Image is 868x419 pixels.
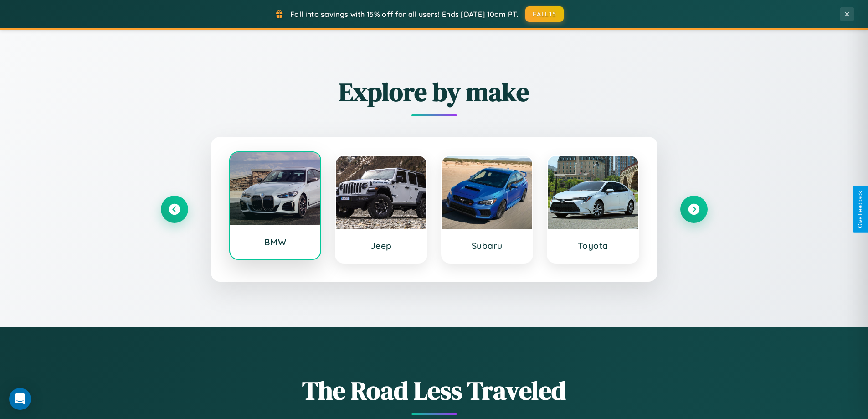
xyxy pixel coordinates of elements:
[557,240,629,251] h3: Toyota
[857,191,863,228] div: Give Feedback
[239,237,312,248] h3: BMW
[525,6,564,22] button: FALL15
[290,10,519,19] span: Fall into savings with 15% off for all users! Ends [DATE] 10am PT.
[161,74,708,109] h2: Explore by make
[161,373,708,408] h1: The Road Less Traveled
[9,388,31,410] div: Open Intercom Messenger
[451,240,524,251] h3: Subaru
[345,240,417,251] h3: Jeep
